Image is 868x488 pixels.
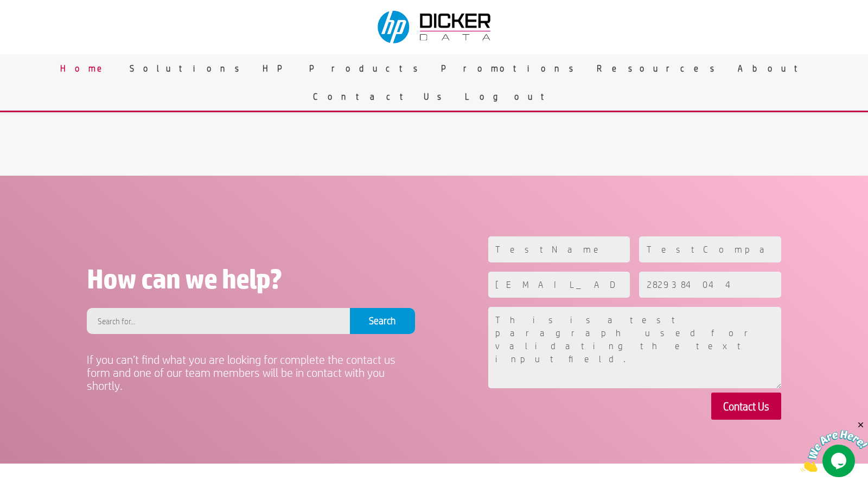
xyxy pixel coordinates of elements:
[52,54,122,82] a: Home
[801,420,868,472] iframe: chat widget
[87,353,395,392] span: If you can’t find what you are looking for complete the contact us form and one of our team membe...
[488,272,630,298] input: Email Address
[305,82,457,111] a: Contact Us
[87,308,350,334] input: Search for...
[254,54,433,82] a: HP Products
[371,5,499,49] img: Dicker Data & HP
[87,263,282,294] span: How can we help?
[639,272,781,298] input: Phone
[350,308,415,334] input: Search
[730,54,816,82] a: About
[589,54,730,82] a: Resources
[488,236,630,262] input: Name
[457,82,563,111] a: Logout
[433,54,589,82] a: Promotions
[711,393,781,420] button: Contact Us
[639,236,781,262] input: Company
[122,54,254,82] a: Solutions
